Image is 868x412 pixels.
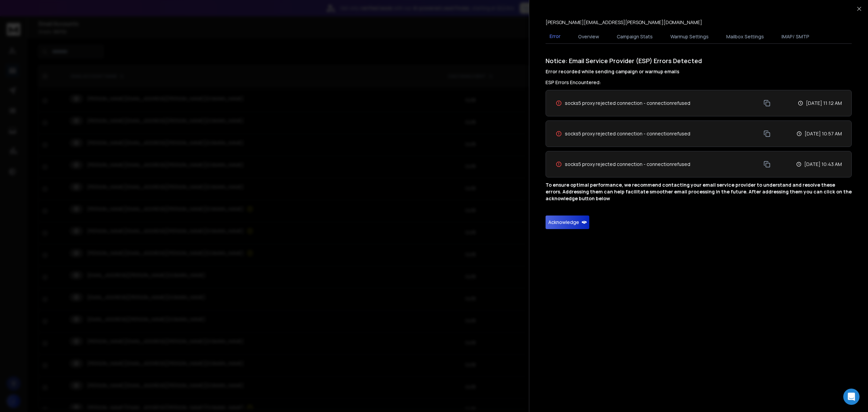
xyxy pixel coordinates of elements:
[565,130,690,137] span: socks5 proxy rejected connection - connectionrefused
[613,29,657,44] button: Campaign Stats
[546,19,702,26] p: [PERSON_NAME][EMAIL_ADDRESS][PERSON_NAME][DOMAIN_NAME]
[546,182,852,202] p: To ensure optimal performance, we recommend contacting your email service provider to understand ...
[804,161,842,168] p: [DATE] 10:43 AM
[806,100,842,107] p: [DATE] 11:12 AM
[546,68,852,75] h4: Error recorded while sending campaign or warmup emails
[546,56,852,75] h1: Notice: Email Service Provider (ESP) Errors Detected
[546,216,589,229] button: Acknowledge
[805,130,842,137] p: [DATE] 10:57 AM
[666,29,713,44] button: Warmup Settings
[546,79,852,86] h3: ESP Errors Encountered:
[777,29,813,44] button: IMAP/ SMTP
[843,389,860,405] div: Open Intercom Messenger
[722,29,768,44] button: Mailbox Settings
[546,29,565,44] button: Error
[574,29,603,44] button: Overview
[565,100,690,107] span: socks5 proxy rejected connection - connectionrefused
[565,161,690,168] span: socks5 proxy rejected connection - connectionrefused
